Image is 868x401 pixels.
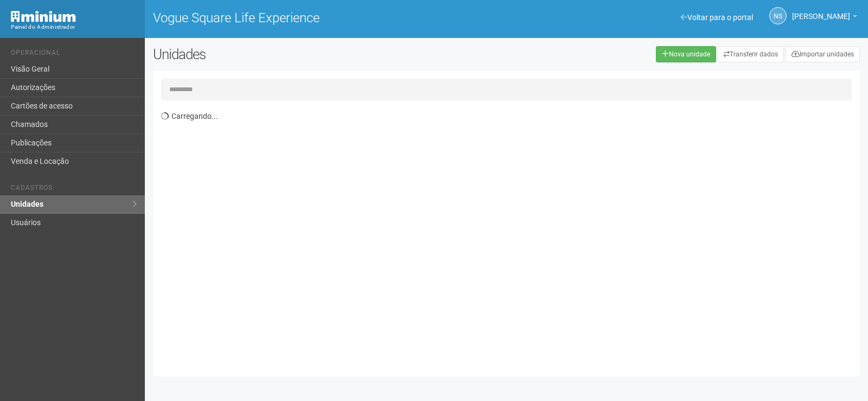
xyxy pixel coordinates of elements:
[153,46,438,62] h2: Unidades
[769,7,787,24] a: NS
[786,46,860,62] a: Importar unidades
[161,106,860,368] div: Carregando...
[11,184,137,195] li: Cadastros
[681,13,753,22] a: Voltar para o portal
[11,49,137,60] li: Operacional
[153,11,499,25] h1: Vogue Square Life Experience
[11,11,76,22] img: Minium
[792,2,850,21] span: Nicolle Silva
[792,14,857,22] a: [PERSON_NAME]
[718,46,784,62] a: Transferir dados
[11,22,137,32] div: Painel do Administrador
[656,46,716,62] a: Nova unidade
